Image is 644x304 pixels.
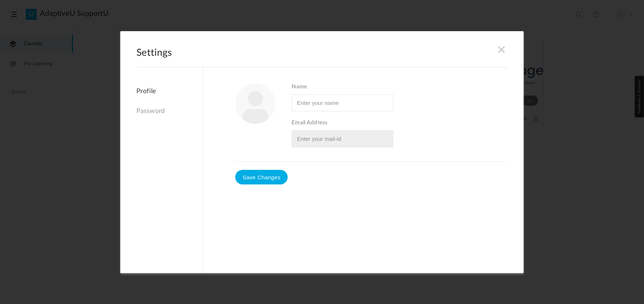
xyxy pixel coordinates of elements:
[235,170,288,184] button: Save Changes
[136,103,202,119] a: Password
[292,130,394,147] input: Email Address
[292,84,508,91] span: Name
[235,84,276,124] img: user-image.png
[292,94,394,111] input: Name
[136,88,202,99] a: Profile
[136,47,508,67] h2: Settings
[292,119,508,126] span: Email Address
